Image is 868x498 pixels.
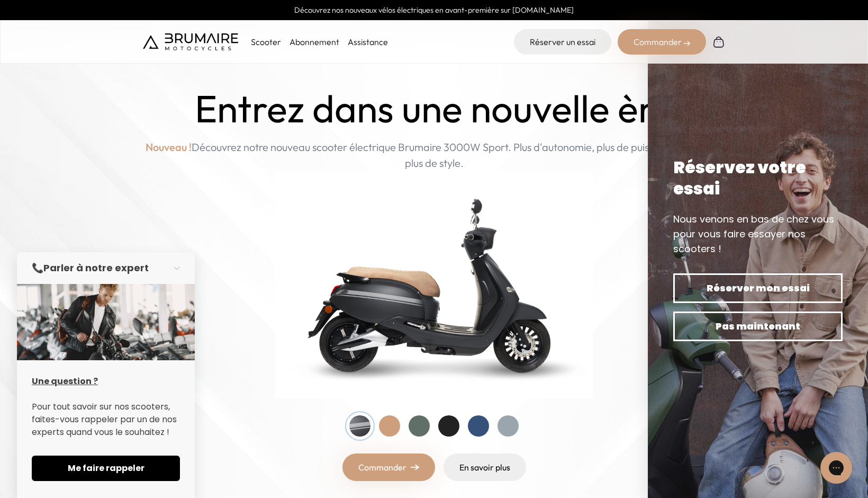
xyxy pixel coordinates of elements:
[514,29,611,55] a: Réserver un essai
[143,139,725,171] p: Découvrez notre nouveau scooter électrique Brumaire 3000W Sport. Plus d'autonomie, plus de puissa...
[290,37,339,47] a: Abonnement
[348,37,388,47] a: Assistance
[618,29,706,55] div: Commander
[342,453,435,481] a: Commander
[444,453,526,481] a: En savoir plus
[146,139,192,155] span: Nouveau !
[684,40,690,47] img: right-arrow-2.png
[712,35,725,48] img: Panier
[411,464,419,470] img: right-arrow.png
[143,33,238,50] img: Brumaire Motocycles
[251,35,281,48] p: Scooter
[195,87,674,131] h1: Entrez dans une nouvelle ère
[815,448,857,487] iframe: Gorgias live chat messenger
